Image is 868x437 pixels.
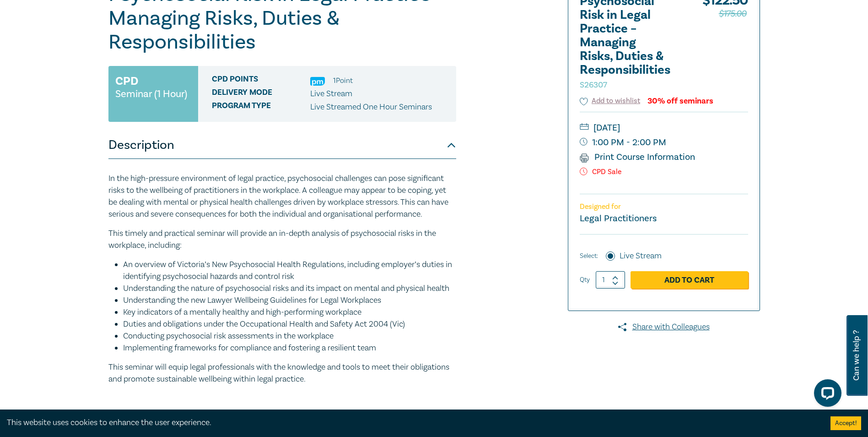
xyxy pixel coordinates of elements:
small: Seminar (1 Hour) [115,89,187,98]
button: Add to wishlist [580,96,641,106]
span: Delivery Mode [212,88,310,100]
p: This timely and practical seminar will provide an in-depth analysis of psychosocial risks in the ... [108,228,456,251]
div: This website uses cookies to enhance the user experience. [7,417,817,429]
small: Legal Practitioners [580,213,657,224]
label: Live Stream [620,250,662,262]
a: Add to Cart [631,271,748,289]
a: Share with Colleagues [568,321,760,333]
span: Program type [212,101,310,113]
h3: CPD [115,73,138,89]
div: 30% off seminars [647,97,713,105]
img: Practice Management & Business Skills [310,77,325,86]
li: Conducting psychosocial risk assessments in the workplace [123,330,456,342]
p: Designed for [580,202,748,211]
li: 1 Point [333,75,353,87]
span: $175.00 [719,6,747,21]
a: Print Course Information [580,151,695,163]
li: An overview of Victoria’s New Psychosocial Health Regulations, including employer’s duties in ide... [123,259,456,283]
li: Duties and obligations under the Occupational Health and Safety Act 2004 (Vic) [123,318,456,330]
span: CPD Points [212,75,310,87]
p: In the high-pressure environment of legal practice, psychosocial challenges can pose significant ... [108,173,456,220]
li: Understanding the new Lawyer Wellbeing Guidelines for Legal Workplaces [123,295,456,306]
iframe: LiveChat chat widget [807,376,845,414]
li: Implementing frameworks for compliance and fostering a resilient team [123,342,456,354]
li: Key indicators of a mentally healthy and high-performing workplace [123,306,456,318]
span: Live Stream [310,88,352,99]
input: 1 [596,271,625,289]
small: 1:00 PM - 2:00 PM [580,135,748,150]
span: Can we help ? [852,321,861,390]
button: Accept cookies [830,416,861,430]
p: Live Streamed One Hour Seminars [310,101,432,113]
button: Description [108,131,456,159]
small: [DATE] [580,120,748,135]
small: S26307 [580,80,607,90]
label: Qty [580,275,590,285]
p: CPD Sale [580,168,748,176]
span: Select: [580,251,598,261]
p: This seminar will equip legal professionals with the knowledge and tools to meet their obligation... [108,361,456,385]
li: Understanding the nature of psychosocial risks and its impact on mental and physical health [123,283,456,295]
